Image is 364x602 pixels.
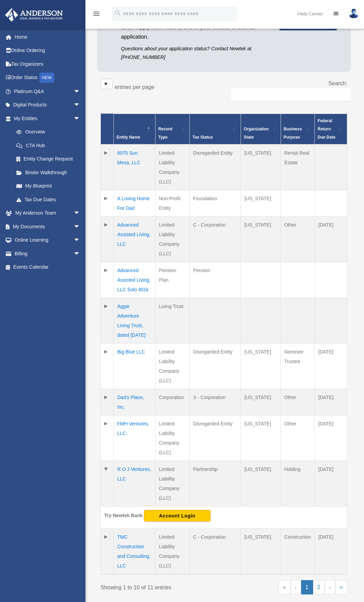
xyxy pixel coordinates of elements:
[114,389,156,415] td: Dad's Place, Inc.
[73,233,87,247] span: arrow_drop_down
[156,190,190,216] td: Non-Profit Entity
[156,415,190,461] td: Limited Liability Company (LLC)
[156,528,190,574] td: Limited Liability Company (LLC)
[281,343,315,389] td: Nominee Trustee
[121,23,269,42] p: Click "Apply Now" next to one of your entities to start an application.
[281,389,315,415] td: Other
[281,528,315,574] td: Construction
[156,262,190,298] td: Pension Plan
[349,9,359,18] img: User Pic
[328,80,347,86] label: Search:
[114,415,156,461] td: FMH Ventures, LLC
[192,135,213,140] span: Tax Status
[241,528,281,574] td: [US_STATE]
[241,389,281,415] td: [US_STATE]
[291,580,301,594] a: Previous
[73,112,87,126] span: arrow_drop_down
[39,73,54,83] div: NEW
[73,206,87,220] span: arrow_drop_down
[281,415,315,461] td: Other
[114,216,156,262] td: Advanced Assisted Living, LLC
[73,247,87,261] span: arrow_drop_down
[114,144,156,190] td: 6075 Sun Mesa, LLC
[281,216,315,262] td: Other
[315,343,347,389] td: [DATE]
[114,190,156,216] td: A Loving Home For Dad
[100,580,219,592] div: Showing 1 to 10 of 11 entries
[241,190,281,216] td: [US_STATE]
[114,343,156,389] td: Big Blue LLC
[92,10,100,18] i: menu
[114,528,156,574] td: TMC Construction and Consulting, LLC
[5,206,91,220] a: My Anderson Teamarrow_drop_down
[190,461,241,506] td: Partnership
[315,461,347,506] td: [DATE]
[156,389,190,415] td: Corporation
[156,298,190,343] td: Living Trust
[10,152,87,166] a: Entity Change Request
[190,216,241,262] td: C - Corporation
[92,12,100,18] a: menu
[241,144,281,190] td: [US_STATE]
[10,193,87,206] a: Tax Due Dates
[241,461,281,506] td: [US_STATE]
[241,343,281,389] td: [US_STATE]
[5,220,91,233] a: My Documentsarrow_drop_down
[284,127,302,140] span: Business Purpose
[281,114,315,144] th: Business Purpose: Activate to sort
[104,511,143,520] div: Try Newtek Bank
[190,190,241,216] td: Foundation
[190,262,241,298] td: Pension
[190,144,241,190] td: Disregarded Entity
[5,30,91,44] a: Home
[190,528,241,574] td: C - Corporation
[10,125,84,139] a: Overview
[10,139,87,152] a: CTA Hub
[315,528,347,574] td: [DATE]
[5,44,91,57] a: Online Ordering
[318,118,335,140] span: Federal Return Due Date
[114,114,156,144] th: Entity Name: Activate to invert sorting
[5,71,91,85] a: Order StatusNEW
[315,114,347,144] th: Federal Return Due Date: Activate to sort
[241,216,281,262] td: [US_STATE]
[73,85,87,99] span: arrow_drop_down
[3,8,65,22] img: Anderson Advisors Platinum Portal
[279,580,291,594] a: First
[241,415,281,461] td: [US_STATE]
[315,415,347,461] td: [DATE]
[114,461,156,506] td: R O J Ventures, LLC
[156,144,190,190] td: Limited Liability Company (LLC)
[144,510,211,522] button: Account Login
[315,216,347,262] td: [DATE]
[5,260,91,274] a: Events Calendar
[5,85,91,98] a: Platinum Q&Aarrow_drop_down
[241,114,281,144] th: Organization State: Activate to sort
[10,179,87,193] a: My Blueprint
[190,343,241,389] td: Disregarded Entity
[190,389,241,415] td: S - Corporation
[114,9,122,17] i: search
[117,135,140,140] span: Entity Name
[156,461,190,506] td: Limited Liability Company (LLC)
[121,44,269,62] p: Questions about your application status? Contact Newtek at [PHONE_NUMBER]
[73,220,87,234] span: arrow_drop_down
[156,343,190,389] td: Limited Liability Company (LLC)
[244,127,269,140] span: Organization State
[10,166,87,179] a: Binder Walkthrough
[73,98,87,112] span: arrow_drop_down
[5,247,91,260] a: Billingarrow_drop_down
[315,389,347,415] td: [DATE]
[156,114,190,144] th: Record Type: Activate to sort
[158,127,172,140] span: Record Type
[115,84,154,90] label: entries per page
[190,114,241,144] th: Tax Status: Activate to sort
[190,415,241,461] td: Disregarded Entity
[281,461,315,506] td: Holding
[5,98,91,112] a: Digital Productsarrow_drop_down
[144,513,211,518] a: Account Login
[156,216,190,262] td: Limited Liability Company (LLC)
[5,112,87,125] a: My Entitiesarrow_drop_down
[5,233,91,247] a: Online Learningarrow_drop_down
[114,262,156,298] td: Advanced Assisted Living, LLC Solo 401k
